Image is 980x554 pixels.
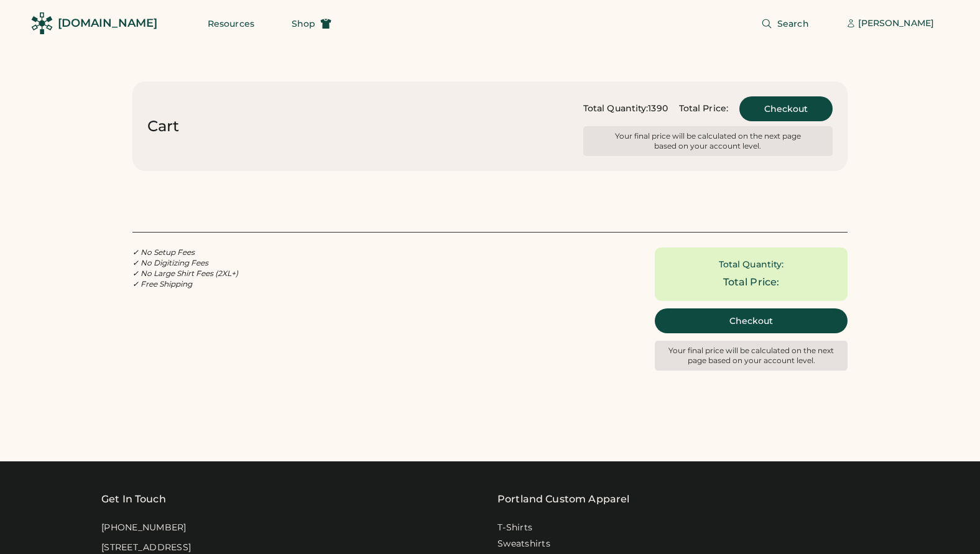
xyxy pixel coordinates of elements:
[746,11,824,36] button: Search
[132,279,192,289] em: ✓ Free Shipping
[858,17,934,30] div: [PERSON_NAME]
[101,522,187,534] div: [PHONE_NUMBER]
[147,116,179,136] div: Cart
[777,19,809,28] span: Search
[101,492,166,507] div: Get In Touch
[648,103,667,115] div: 1390
[583,103,649,115] div: Total Quantity:
[611,131,804,151] div: Your final price will be calculated on the next page based on your account level.
[292,19,315,28] span: Shop
[132,269,238,278] em: ✓ No Large Shirt Fees (2XL+)
[132,247,195,257] em: ✓ No Setup Fees
[31,12,53,34] img: Rendered Logo - Screens
[101,542,191,554] div: [STREET_ADDRESS]
[723,275,780,290] div: Total Price:
[132,258,208,267] em: ✓ No Digitizing Fees
[58,16,157,31] div: [DOMAIN_NAME]
[655,308,848,333] button: Checkout
[277,11,346,36] button: Shop
[193,11,269,36] button: Resources
[679,103,728,115] div: Total Price:
[497,492,629,507] a: Portland Custom Apparel
[497,522,532,534] a: T-Shirts
[660,346,843,366] div: Your final price will be calculated on the next page based on your account level.
[739,96,833,121] button: Checkout
[497,538,550,550] a: Sweatshirts
[719,259,784,271] div: Total Quantity:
